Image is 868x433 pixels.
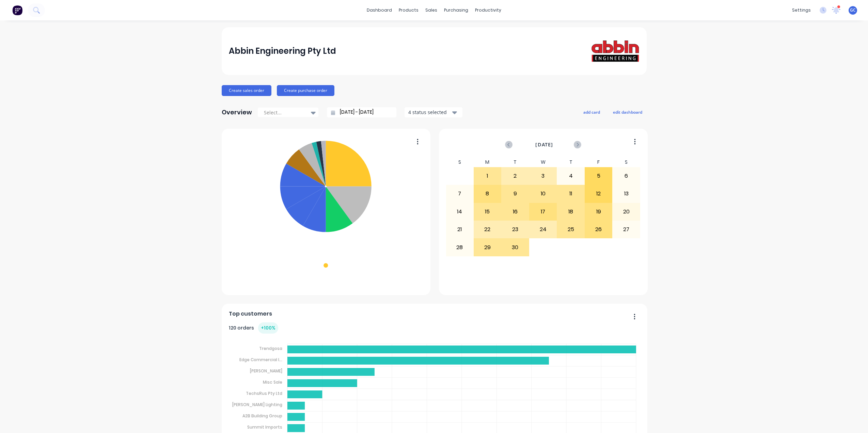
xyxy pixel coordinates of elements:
[502,185,529,202] div: 9
[259,346,282,351] tspan: Trendgosa
[613,167,640,185] div: 6
[395,5,422,15] div: products
[789,5,814,15] div: settings
[850,7,856,13] span: GC
[585,157,613,167] div: F
[557,203,584,220] div: 18
[408,109,451,116] div: 4 status selected
[530,185,557,202] div: 10
[613,221,640,238] div: 27
[446,185,473,202] div: 7
[239,357,282,363] tspan: Edge Commercial I...
[446,203,473,220] div: 14
[591,40,639,62] img: Abbin Engineering Pty Ltd
[472,5,505,15] div: productivity
[446,157,474,167] div: S
[446,221,473,238] div: 21
[530,221,557,238] div: 24
[229,322,278,334] div: 120 orders
[529,157,557,167] div: W
[242,413,282,419] tspan: A2B Building Group
[585,203,612,220] div: 19
[474,167,501,185] div: 1
[502,239,529,256] div: 30
[474,221,501,238] div: 22
[579,108,604,116] button: add card
[363,5,395,15] a: dashboard
[613,185,640,202] div: 13
[229,44,336,58] div: Abbin Engineering Pty Ltd
[502,203,529,220] div: 16
[612,157,640,167] div: S
[474,203,501,220] div: 15
[474,239,501,256] div: 29
[222,85,271,96] button: Create sales order
[263,379,282,385] tspan: Misc Sale
[258,322,278,334] div: + 100 %
[405,107,462,117] button: 4 status selected
[535,141,553,148] span: [DATE]
[530,167,557,185] div: 3
[474,185,501,202] div: 8
[502,221,529,238] div: 23
[557,185,584,202] div: 11
[422,5,441,15] div: sales
[557,157,585,167] div: T
[12,5,22,15] img: Factory
[446,239,473,256] div: 28
[277,85,334,96] button: Create purchase order
[585,221,612,238] div: 26
[530,203,557,220] div: 17
[585,167,612,185] div: 5
[557,221,584,238] div: 25
[232,402,282,407] tspan: [PERSON_NAME] Lighting
[609,108,647,116] button: edit dashboard
[222,106,252,119] div: Overview
[474,157,502,167] div: M
[441,5,472,15] div: purchasing
[247,424,282,430] tspan: Summit Imports
[229,310,272,318] span: Top customers
[585,185,612,202] div: 12
[557,167,584,185] div: 4
[502,167,529,185] div: 2
[501,157,529,167] div: T
[613,203,640,220] div: 20
[246,390,282,396] tspan: TechsRus Pty Ltd
[250,368,282,374] tspan: [PERSON_NAME]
